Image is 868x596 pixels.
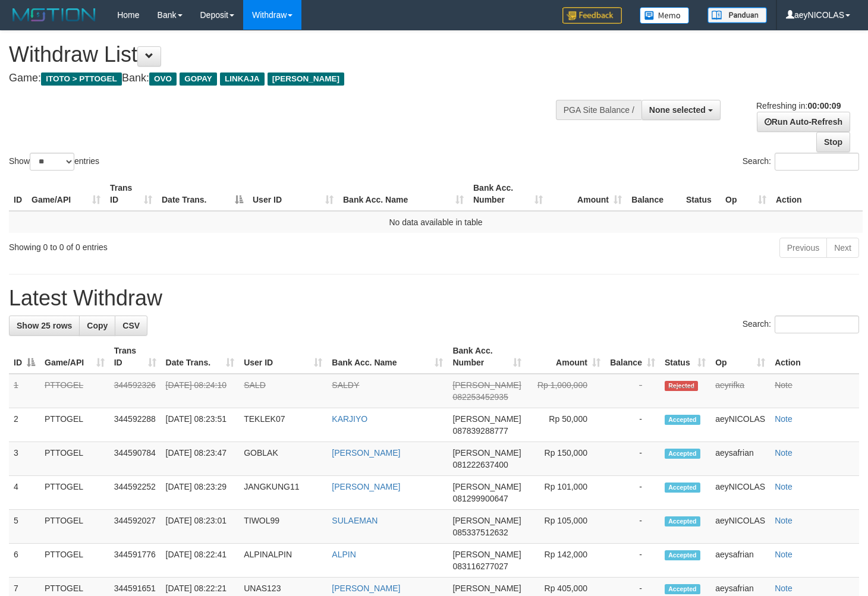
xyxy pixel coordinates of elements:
td: GOBLAK [239,442,327,476]
span: Show 25 rows [17,321,72,330]
td: - [605,544,660,578]
td: - [605,442,660,476]
td: - [605,510,660,544]
h1: Latest Withdraw [9,286,859,310]
a: Note [775,414,792,424]
th: Bank Acc. Name: activate to sort column ascending [327,340,448,374]
td: Rp 105,000 [526,510,605,544]
span: [PERSON_NAME] [452,516,521,525]
td: PTTOGEL [40,408,109,442]
td: [DATE] 08:23:51 [161,408,240,442]
th: Trans ID: activate to sort column ascending [105,177,157,211]
td: 6 [9,544,40,578]
td: [DATE] 08:23:01 [161,510,240,544]
th: Balance: activate to sort column ascending [605,340,660,374]
a: SALDY [332,380,359,390]
span: Accepted [665,449,700,459]
td: - [605,476,660,510]
td: [DATE] 08:23:29 [161,476,240,510]
td: 344590784 [109,442,161,476]
div: Showing 0 to 0 of 0 entries [9,236,353,253]
span: GOPAY [180,72,217,86]
td: - [605,408,660,442]
button: None selected [641,100,721,120]
span: Copy 083116277027 to clipboard [452,562,508,571]
div: PGA Site Balance / [556,100,641,120]
td: aeyNICOLAS [710,476,770,510]
span: Accepted [665,415,700,425]
h1: Withdraw List [9,43,567,67]
th: Bank Acc. Number: activate to sort column ascending [468,177,548,211]
td: ALPINALPIN [239,544,327,578]
td: Rp 142,000 [526,544,605,578]
label: Search: [743,153,859,171]
input: Search: [775,153,859,171]
th: User ID: activate to sort column ascending [239,340,327,374]
h4: Game: Bank: [9,72,567,84]
span: CSV [122,321,140,330]
td: Rp 50,000 [526,408,605,442]
td: 344591776 [109,544,161,578]
th: Status: activate to sort column ascending [660,340,710,374]
td: 1 [9,374,40,408]
span: Accepted [665,483,700,493]
img: Button%20Memo.svg [640,7,690,24]
th: Game/API: activate to sort column ascending [40,340,109,374]
span: ITOTO > PTTOGEL [41,72,122,86]
td: aeysafrian [710,442,770,476]
span: Rejected [665,381,698,391]
td: aeyrifka [710,374,770,408]
td: 2 [9,408,40,442]
th: Status [681,177,721,211]
span: None selected [649,105,706,115]
td: 344592288 [109,408,161,442]
span: Refreshing in: [756,101,841,111]
td: 3 [9,442,40,476]
a: Stop [816,132,850,152]
span: [PERSON_NAME] [452,414,521,424]
td: 4 [9,476,40,510]
a: Show 25 rows [9,316,80,336]
td: No data available in table [9,211,863,233]
th: Date Trans.: activate to sort column descending [157,177,248,211]
th: Bank Acc. Name: activate to sort column ascending [338,177,468,211]
td: [DATE] 08:24:10 [161,374,240,408]
td: aeyNICOLAS [710,510,770,544]
th: Action [770,340,859,374]
td: 344592326 [109,374,161,408]
strong: 00:00:09 [807,101,841,111]
a: [PERSON_NAME] [332,584,400,593]
span: [PERSON_NAME] [452,482,521,491]
th: ID: activate to sort column descending [9,340,40,374]
span: LINKAJA [220,72,265,86]
a: Note [775,482,792,491]
td: PTTOGEL [40,476,109,510]
td: 5 [9,510,40,544]
a: KARJIYO [332,414,367,424]
span: [PERSON_NAME] [268,72,344,86]
td: [DATE] 08:23:47 [161,442,240,476]
td: aeysafrian [710,544,770,578]
a: Next [826,238,859,258]
th: Action [771,177,863,211]
td: PTTOGEL [40,510,109,544]
th: User ID: activate to sort column ascending [248,177,338,211]
th: Game/API: activate to sort column ascending [27,177,105,211]
td: PTTOGEL [40,544,109,578]
label: Search: [743,316,859,333]
td: [DATE] 08:22:41 [161,544,240,578]
a: ALPIN [332,550,356,559]
span: [PERSON_NAME] [452,380,521,390]
td: aeyNICOLAS [710,408,770,442]
td: PTTOGEL [40,374,109,408]
td: TIWOL99 [239,510,327,544]
span: Copy 087839288777 to clipboard [452,426,508,436]
img: MOTION_logo.png [9,6,99,24]
td: Rp 1,000,000 [526,374,605,408]
span: Accepted [665,516,700,526]
span: Copy 082253452935 to clipboard [452,392,508,402]
span: [PERSON_NAME] [452,584,521,593]
a: [PERSON_NAME] [332,448,400,458]
a: SULAEMAN [332,516,378,525]
span: Copy 085337512632 to clipboard [452,528,508,537]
